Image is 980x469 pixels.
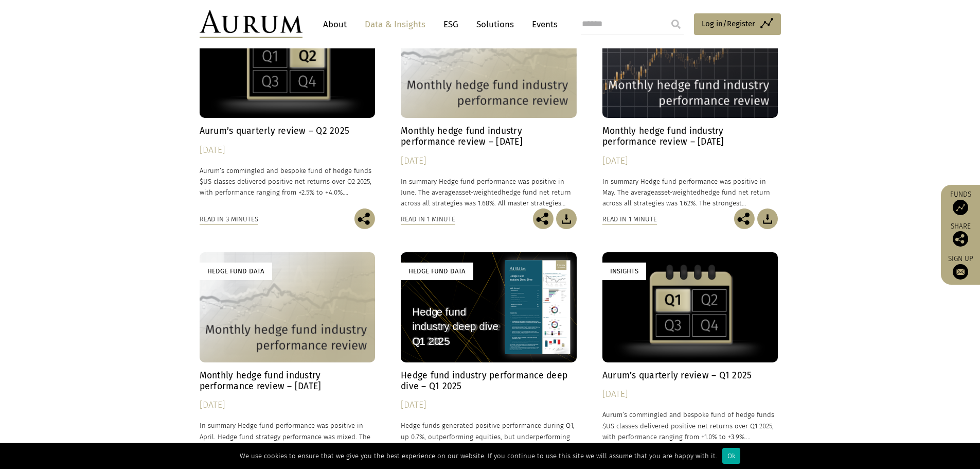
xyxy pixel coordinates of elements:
span: asset-weighted [455,188,502,196]
div: [DATE] [200,143,376,158]
div: [DATE] [602,387,778,402]
a: Sign up [946,254,975,280]
div: [DATE] [401,154,577,168]
img: Share this post [734,209,755,229]
p: Hedge funds generated positive performance during Q1, up 0.7%, outperforming equities, but underp... [401,420,577,453]
h4: Monthly hedge fund industry performance review – [DATE] [401,126,577,147]
span: Log in/Register [702,18,755,30]
div: [DATE] [200,398,376,412]
div: Hedge Fund Data [401,263,473,280]
h4: Hedge fund industry performance deep dive – Q1 2025 [401,370,577,392]
a: Hedge Fund Data Monthly hedge fund industry performance review – [DATE] [DATE] In summary Hedge f... [200,252,376,453]
input: Submit [666,14,686,34]
a: Hedge Fund Data Hedge fund industry performance deep dive – Q1 2025 [DATE] Hedge funds generated ... [401,252,577,453]
a: Funds [946,190,975,215]
a: Hedge Fund Data Monthly hedge fund industry performance review – [DATE] [DATE] In summary Hedge f... [602,8,778,209]
h4: Aurum’s quarterly review – Q2 2025 [200,126,376,136]
img: Share this post [953,231,968,247]
div: Read in 3 minutes [200,214,258,225]
h4: Aurum’s quarterly review – Q1 2025 [602,370,778,381]
a: Insights Aurum’s quarterly review – Q2 2025 [DATE] Aurum’s commingled and bespoke fund of hedge f... [200,8,376,209]
div: Insights [602,263,646,280]
div: Read in 1 minute [602,214,657,225]
img: Download Article [556,209,577,229]
a: Log in/Register [694,13,781,35]
img: Share this post [533,209,554,229]
img: Aurum [200,10,302,38]
a: Hedge Fund Data Monthly hedge fund industry performance review – [DATE] [DATE] In summary Hedge f... [401,8,577,209]
img: Sign up to our newsletter [953,264,968,280]
p: Aurum’s commingled and bespoke fund of hedge funds $US classes delivered positive net returns ove... [200,165,376,198]
a: About [318,15,352,34]
span: asset-weighted [654,188,701,196]
h4: Monthly hedge fund industry performance review – [DATE] [602,126,778,147]
p: In summary Hedge fund performance was positive in April. Hedge fund strategy performance was mixe... [200,420,376,453]
a: Solutions [471,15,519,34]
p: Aurum’s commingled and bespoke fund of hedge funds $US classes delivered positive net returns ove... [602,409,778,442]
h4: Monthly hedge fund industry performance review – [DATE] [200,370,376,392]
div: Read in 1 minute [401,214,455,225]
img: Download Article [757,209,778,229]
a: Events [527,15,558,34]
a: ESG [438,15,464,34]
a: Data & Insights [360,15,431,34]
div: [DATE] [401,398,577,412]
img: Access Funds [953,200,968,215]
p: In summary Hedge fund performance was positive in June. The average hedge fund net return across ... [401,176,577,209]
div: Ok [722,448,740,464]
div: Hedge Fund Data [200,263,272,280]
div: [DATE] [602,154,778,168]
p: In summary Hedge fund performance was positive in May. The average hedge fund net return across a... [602,176,778,209]
div: Share [946,223,975,247]
a: Insights Aurum’s quarterly review – Q1 2025 [DATE] Aurum’s commingled and bespoke fund of hedge f... [602,252,778,453]
img: Share this post [354,209,375,229]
